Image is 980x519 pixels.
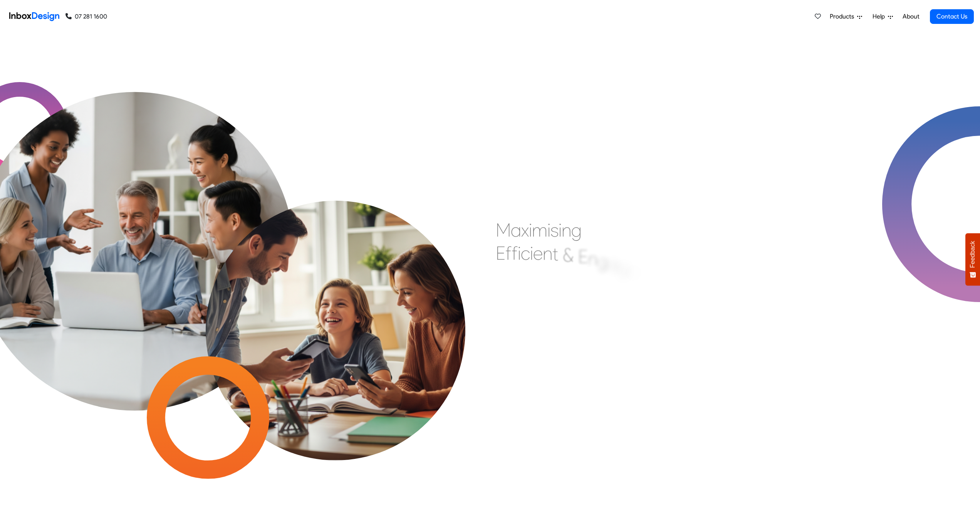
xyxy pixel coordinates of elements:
div: n [588,247,597,270]
div: a [511,218,521,242]
div: e [629,260,638,283]
div: i [547,218,550,242]
div: m [638,264,654,287]
span: Help [873,12,888,21]
div: x [521,218,529,242]
a: Help [869,9,896,24]
div: i [559,218,562,242]
div: f [512,242,518,265]
div: g [618,256,629,279]
div: g [571,218,582,242]
div: a [608,252,618,275]
div: i [518,242,521,265]
div: Maximising Efficient & Engagement, Connecting Schools, Families, and Students. [496,218,683,334]
span: Feedback [969,241,976,268]
a: Products [827,9,865,24]
button: Feedback - Show survey [965,233,980,286]
a: Contact Us [930,9,974,24]
div: t [552,242,558,265]
div: i [529,218,532,242]
a: 07 281 1600 [65,12,107,21]
div: s [550,218,559,242]
div: i [530,242,533,265]
div: n [562,218,571,242]
div: M [496,218,511,242]
div: g [597,249,608,272]
div: E [578,245,588,268]
span: Products [830,12,857,21]
div: & [563,244,574,267]
img: parents_with_child.png [173,136,498,460]
div: c [521,242,530,265]
div: E [496,242,505,265]
div: m [532,218,547,242]
div: n [543,242,552,265]
a: About [900,9,921,24]
div: e [533,242,543,265]
div: f [505,242,512,265]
